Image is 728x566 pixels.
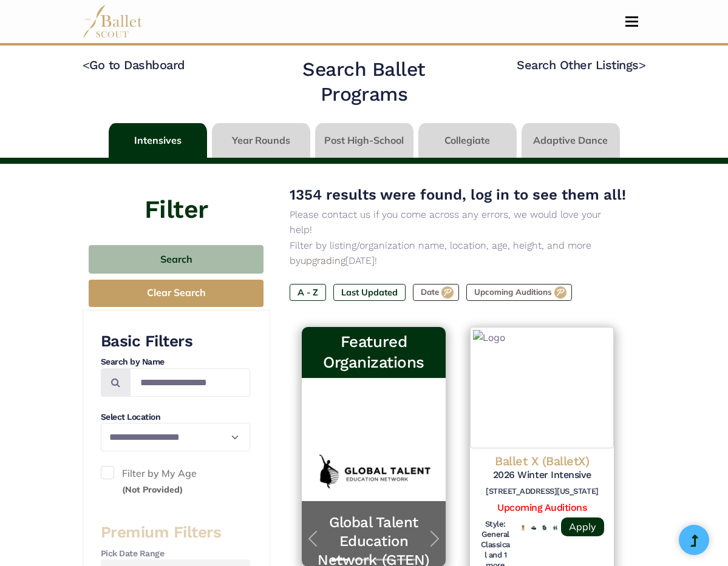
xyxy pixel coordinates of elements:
[290,186,626,203] span: 1354 results were found, log in to see them all!
[83,58,185,72] a: <Go to Dashboard
[519,123,622,158] li: Adaptive Dance
[531,526,536,530] img: Offers Financial Aid
[83,57,90,72] code: <
[480,453,604,469] h4: Ballet X (BalletX)
[101,411,250,423] h4: Select Location
[101,548,250,560] h4: Pick Date Range
[480,487,604,497] h6: [STREET_ADDRESS][US_STATE]
[101,466,250,497] label: Filter by My Age
[553,525,557,530] img: In Person
[617,16,646,27] button: Toggle navigation
[542,525,547,531] img: Offers Scholarship
[466,284,572,301] label: Upcoming Auditions
[122,484,183,495] small: (Not Provided)
[311,332,436,373] h3: Featured Organizations
[480,469,604,482] h5: 2026 Winter Intensive
[639,57,646,72] code: >
[416,123,519,158] li: Collegiate
[106,123,209,158] li: Intensives
[83,164,270,227] h4: Filter
[260,57,468,107] h2: Search Ballet Programs
[101,331,250,352] h3: Basic Filters
[130,368,250,397] input: Search by names...
[290,284,326,301] label: A - Z
[290,238,627,269] p: Filter by listing/organization name, location, age, height, and more by [DATE]!
[497,502,587,513] a: Upcoming Auditions
[413,284,459,301] label: Date
[209,123,313,158] li: Year Rounds
[290,207,627,238] p: Please contact us if you come across any errors, we would love your help!
[313,123,416,158] li: Post High-School
[470,327,614,448] img: Logo
[101,356,250,368] h4: Search by Name
[521,525,526,531] img: National
[89,280,264,307] button: Clear Search
[333,284,406,301] label: Last Updated
[517,58,645,72] a: Search Other Listings>
[101,522,250,543] h3: Premium Filters
[301,255,345,266] a: upgrading
[561,517,604,536] a: Apply
[89,245,264,274] button: Search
